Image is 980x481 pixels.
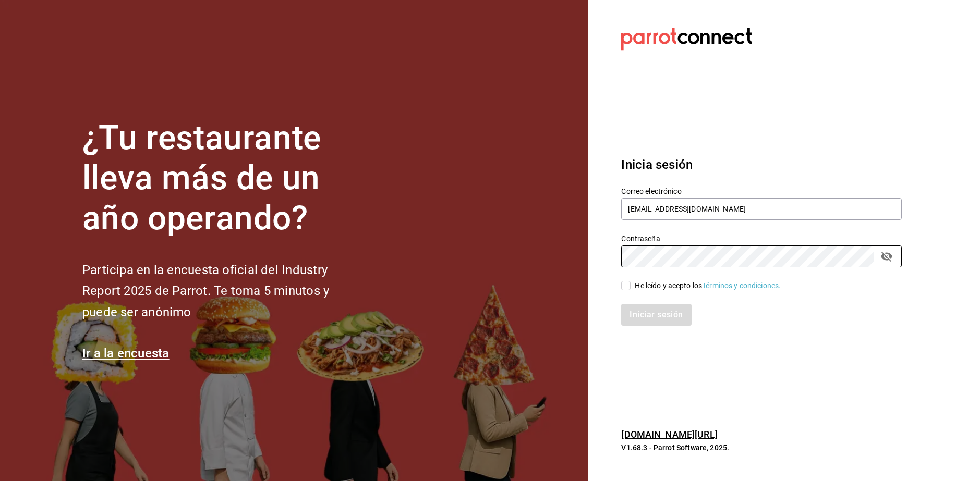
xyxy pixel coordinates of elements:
button: passwordField [878,248,896,265]
a: Ir a la encuesta [82,346,170,361]
label: Contraseña [621,235,902,242]
h1: ¿Tu restaurante lleva más de un año operando? [82,118,364,238]
div: He leído y acepto los [635,280,781,291]
p: V1.68.3 - Parrot Software, 2025. [621,442,902,453]
h3: Inicia sesión [621,155,902,174]
input: Ingresa tu correo electrónico [621,198,902,220]
a: Términos y condiciones. [702,281,781,290]
a: [DOMAIN_NAME][URL] [621,429,717,440]
label: Correo electrónico [621,188,902,195]
h2: Participa en la encuesta oficial del Industry Report 2025 de Parrot. Te toma 5 minutos y puede se... [82,260,364,323]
